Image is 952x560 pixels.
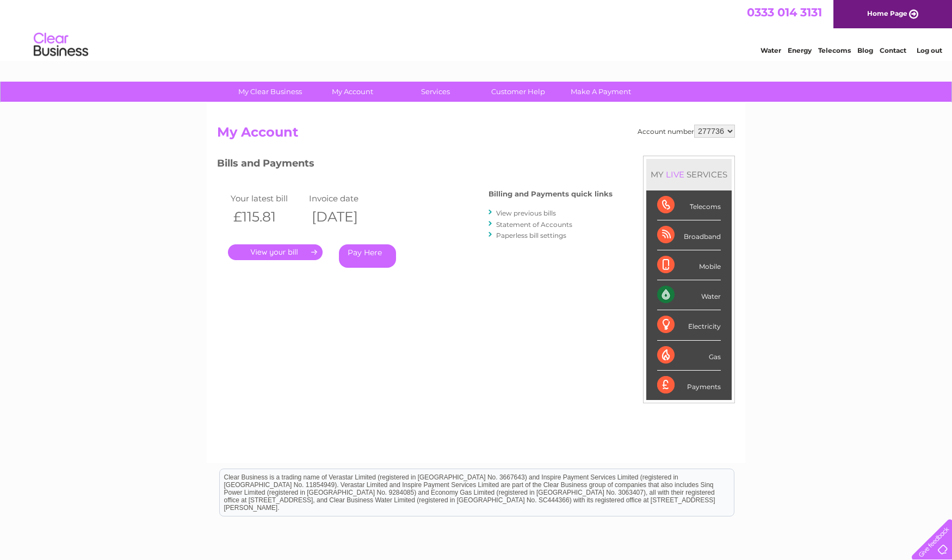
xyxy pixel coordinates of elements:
a: View previous bills [496,209,556,217]
h2: My Account [217,125,735,145]
td: Invoice date [306,191,385,206]
div: LIVE [664,169,687,180]
a: My Clear Business [225,82,315,102]
a: Pay Here [339,244,396,268]
a: Statement of Accounts [496,220,572,229]
a: Log out [917,46,942,54]
a: Energy [788,46,812,54]
h4: Billing and Payments quick links [489,190,613,198]
div: Broadband [657,220,721,250]
div: Electricity [657,310,721,340]
a: Services [391,82,480,102]
th: £115.81 [228,206,306,228]
a: . [228,244,323,260]
a: Make A Payment [556,82,646,102]
a: Customer Help [473,82,563,102]
img: logo.png [33,28,89,61]
th: [DATE] [306,206,385,228]
a: My Account [308,82,398,102]
div: Clear Business is a trading name of Verastar Limited (registered in [GEOGRAPHIC_DATA] No. 3667643... [220,6,734,53]
div: Telecoms [657,190,721,220]
a: Paperless bill settings [496,231,566,239]
div: Payments [657,371,721,400]
a: 0333 014 3131 [747,5,822,19]
td: Your latest bill [228,191,306,206]
a: Telecoms [818,46,851,54]
div: Water [657,280,721,310]
div: Mobile [657,250,721,280]
h3: Bills and Payments [217,156,613,175]
div: MY SERVICES [646,159,732,190]
div: Gas [657,341,721,371]
a: Blog [857,46,873,54]
div: Account number [638,125,735,138]
a: Water [761,46,781,54]
a: Contact [880,46,906,54]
